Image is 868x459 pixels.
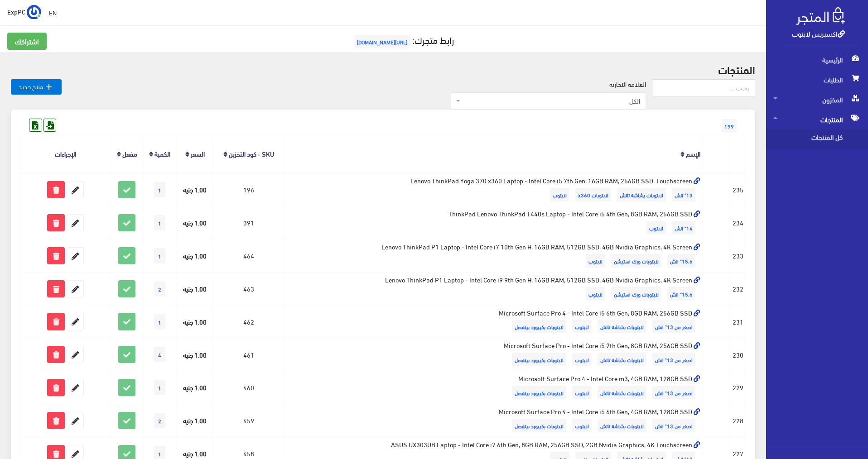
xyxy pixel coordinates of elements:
label: العلامة التجارية [609,79,646,89]
span: لابتوب [586,287,605,301]
span: الرئيسية [773,50,861,70]
td: Microsoft Surface Pro 4 - Intel Core m3, 4GB RAM, 128GB SSD [284,371,703,404]
td: 463 [213,272,284,305]
span: لابتوبات ورك استيشن [611,254,661,268]
span: لابتوب [550,188,569,201]
img: ... [27,5,41,19]
a: ... ExpPC [7,5,41,19]
td: Lenovo ThinkPad Yoga 370 x360 Laptop - Intel Core i5 7th Gen, 16GB RAM, 256GB SSD, Touchscreen [284,173,703,206]
span: 13" انش [672,188,695,201]
span: اصغر من 13" انش [652,320,695,333]
td: Microsoft Surface Pro - Intel Core i5 7th Gen, 8GB RAM, 256GB SSD [284,338,703,371]
span: الكل [451,92,646,110]
td: 234 [730,206,746,239]
span: لابتوبات ورك استيشن [611,287,661,301]
span: لابتوب [572,353,592,366]
a: اشتراكك [7,33,47,50]
td: Microsoft Surface Pro 4 - Intel Core i5 6th Gen, 4GB RAM, 128GB SSD [284,404,703,437]
span: 1 [154,215,165,230]
span: اصغر من 13" انش [652,419,695,432]
h2: المنتجات [11,63,755,75]
span: 14" انش [672,221,695,234]
td: 233 [730,239,746,272]
a: المنتجات [766,110,868,129]
td: 1.00 جنيه [177,239,213,272]
span: كل المنتجات [773,129,842,149]
u: EN [49,7,57,18]
i:  [43,81,54,92]
a: السعر [191,147,205,160]
span: 1 [154,182,165,197]
a: EN [45,5,60,21]
span: لابتوبات بشاشة تاتش [617,188,666,201]
span: لابتوب [572,320,592,333]
span: الطلبات [773,70,861,90]
th: الإجراءات [20,135,111,173]
span: لابتوبات بشاشة تاتش [598,386,646,399]
span: 15.6" انش [667,287,695,301]
a: الرئيسية [766,50,868,70]
span: 4 [154,347,165,362]
td: 462 [213,305,284,338]
span: لابتوبات بشاشة تاتش [598,320,646,333]
td: 230 [730,338,746,371]
td: 1.00 جنيه [177,404,213,437]
span: لابتوب [572,419,592,432]
span: 1 [154,314,165,330]
span: 2 [154,413,165,428]
td: ThinkPad Lenovo ThinkPad T440s Laptop - Intel Core i5 4th Gen, 8GB RAM, 256GB SSD [284,206,703,239]
td: 1.00 جنيه [177,272,213,305]
td: 459 [213,404,284,437]
span: ExpPC [7,6,25,17]
td: 461 [213,338,284,371]
span: لابتوبات بكيبورد بيتفصل [512,320,566,333]
td: Microsoft Surface Pro 4 - Intel Core i5 6th Gen, 8GB RAM, 256GB SSD [284,305,703,338]
span: 1 [154,380,165,395]
span: 15.6" انش [667,254,695,268]
span: المخزون [773,90,861,110]
td: 231 [730,305,746,338]
td: 464 [213,239,284,272]
td: 228 [730,404,746,437]
span: لابتوبات بكيبورد بيتفصل [512,419,566,432]
span: لابتوبات بشاشة تاتش [598,353,646,366]
td: Lenovo ThinkPad P1 Laptop - Intel Core i9 9th Gen H, 16GB RAM, 512GB SSD, 4GB Nvidia Graphics, 4K... [284,272,703,305]
a: اكسبريس لابتوب [792,27,845,40]
span: المنتجات [773,110,861,129]
span: لابتوب [572,386,592,399]
span: 1 [154,248,165,263]
span: اصغر من 13" انش [652,353,695,366]
span: الكل [462,96,640,105]
span: [URL][DOMAIN_NAME] [354,35,410,48]
td: 1.00 جنيه [177,305,213,338]
a: الطلبات [766,70,868,90]
td: 460 [213,371,284,404]
a: رابط متجرك:[URL][DOMAIN_NAME] [352,31,454,48]
span: اصغر من 13" انش [652,386,695,399]
td: 1.00 جنيه [177,338,213,371]
span: لابتوب [586,254,605,268]
a: الإسم [686,147,700,160]
input: بحث... [653,79,755,96]
span: لابتوبات بشاشة تاتش [598,419,646,432]
a: مفعل [122,147,137,160]
span: لابتوبات بكيبورد بيتفصل [512,353,566,366]
td: Lenovo ThinkPad P1 Laptop - Intel Core i7 10th Gen H, 16GB RAM, 512GB SSD, 4GB Nvidia Graphics, 4... [284,239,703,272]
a: الكمية [154,147,170,160]
span: لابتوب [646,221,666,234]
img: . [796,7,845,25]
span: لابتوبات بكيبورد بيتفصل [512,386,566,399]
td: 235 [730,173,746,206]
span: 199 [722,119,737,133]
span: 2 [154,281,165,296]
a: منتج جديد [11,79,62,95]
td: 196 [213,173,284,206]
a: كل المنتجات [766,129,868,149]
a: المخزون [766,90,868,110]
td: 1.00 جنيه [177,371,213,404]
a: SKU - كود التخزين [229,147,274,160]
td: 1.00 جنيه [177,173,213,206]
td: 391 [213,206,284,239]
span: لابتوبات x360 [575,188,611,201]
td: 1.00 جنيه [177,206,213,239]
